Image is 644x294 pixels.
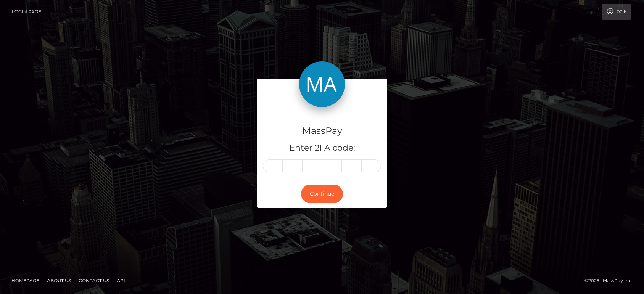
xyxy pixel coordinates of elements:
[76,275,112,286] a: Contact Us
[602,4,631,20] a: Login
[301,185,343,203] button: Continue
[114,275,128,286] a: API
[8,275,42,286] a: Homepage
[44,275,74,286] a: About Us
[584,276,638,285] div: © 2025 , MassPay Inc.
[263,142,381,154] h5: Enter 2FA code:
[12,4,41,20] a: Login Page
[263,124,381,138] h4: MassPay
[299,61,345,107] img: MassPay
